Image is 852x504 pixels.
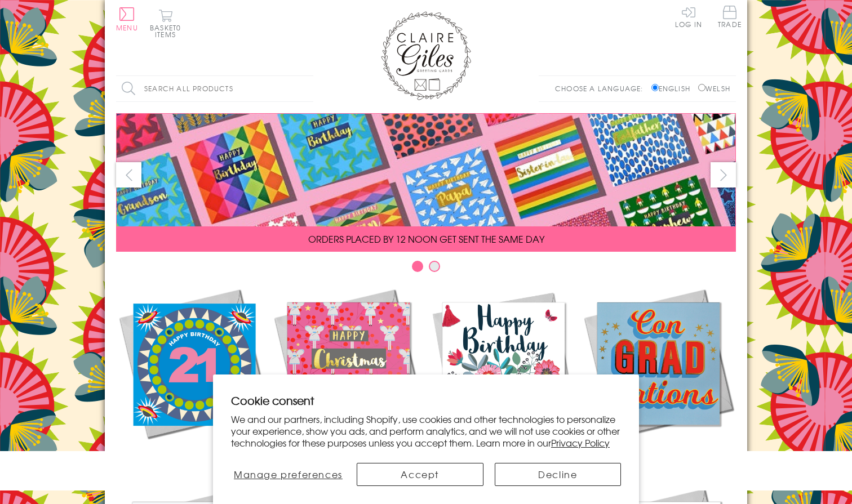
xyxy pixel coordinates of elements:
[698,84,705,91] input: Welsh
[308,232,544,246] span: ORDERS PLACED BY 12 NOON GET SENT THE SAME DAY
[698,83,730,93] label: Welsh
[357,463,483,486] button: Accept
[155,23,181,39] span: 0 items
[231,463,345,486] button: Manage preferences
[718,6,742,30] a: Trade
[116,76,313,101] input: Search all products
[271,286,426,463] a: Christmas
[651,84,659,91] input: English
[551,436,610,449] a: Privacy Policy
[629,449,687,463] span: Academic
[651,83,696,93] label: English
[302,76,313,101] input: Search
[234,467,343,481] span: Manage preferences
[581,286,736,463] a: Academic
[150,9,181,38] button: Basket0 items
[426,286,581,463] a: Birthdays
[231,393,621,408] h2: Cookie consent
[116,286,271,463] a: New Releases
[116,162,141,188] button: prev
[429,261,440,272] button: Carousel Page 2
[157,449,230,463] span: New Releases
[675,6,702,28] a: Log In
[718,6,742,28] span: Trade
[412,261,423,272] button: Carousel Page 1 (Current Slide)
[116,7,138,31] button: Menu
[555,83,649,93] p: Choose a language:
[711,162,736,188] button: next
[116,23,138,33] span: Menu
[231,413,621,448] p: We and our partners, including Shopify, use cookies and other technologies to personalize your ex...
[116,260,736,278] div: Carousel Pagination
[381,11,471,100] img: Claire Giles Greetings Cards
[495,463,622,486] button: Decline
